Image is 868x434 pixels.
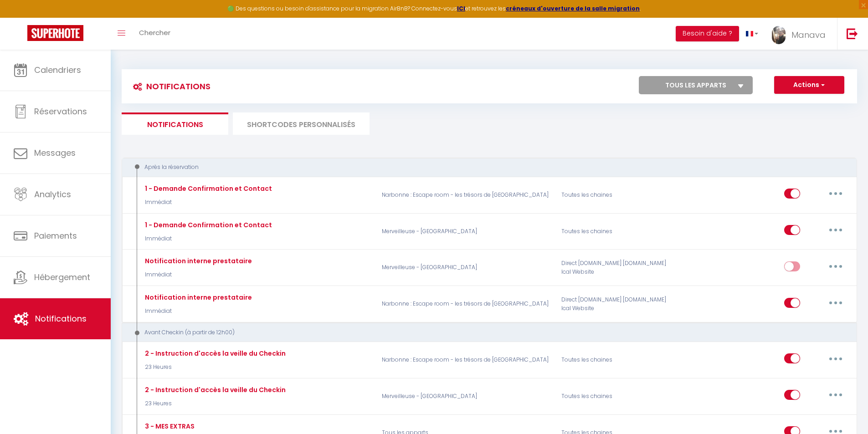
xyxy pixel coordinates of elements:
[132,18,177,50] a: Chercher
[34,106,87,117] span: Réservations
[555,218,675,245] div: Toutes les chaines
[791,29,826,41] span: Manava
[376,255,555,281] p: Merveilleuse - [GEOGRAPHIC_DATA]
[143,421,195,431] div: 3 - MES EXTRAS
[555,255,675,281] div: Direct [DOMAIN_NAME] [DOMAIN_NAME] Ical Website
[555,383,675,409] div: Toutes les chaines
[34,189,71,200] span: Analytics
[34,271,90,283] span: Hébergement
[676,26,739,41] button: Besoin d'aide ?
[34,64,81,76] span: Calendriers
[128,76,211,97] h3: Notifications
[122,112,228,135] li: Notifications
[772,26,786,44] img: ...
[143,348,286,358] div: 2 - Instruction d'accès la veille du Checkin
[139,28,170,37] span: Chercher
[143,292,252,302] div: Notification interne prestataire
[143,307,252,316] p: Immédiat
[376,218,555,245] p: Merveilleuse - [GEOGRAPHIC_DATA]
[34,230,77,241] span: Paiements
[34,147,76,158] span: Messages
[376,291,555,317] p: Narbonne : Escape room - les trésors de [GEOGRAPHIC_DATA]
[457,5,465,12] a: ICI
[130,328,834,337] div: Avant Checkin (à partir de 12h00)
[143,198,272,207] p: Immédiat
[233,112,370,135] li: SHORTCODES PERSONNALISÉS
[143,363,286,372] p: 23 Heures
[376,347,555,373] p: Narbonne : Escape room - les trésors de [GEOGRAPHIC_DATA]
[555,347,675,373] div: Toutes les chaines
[143,220,272,230] div: 1 - Demande Confirmation et Contact
[774,76,844,94] button: Actions
[555,291,675,317] div: Direct [DOMAIN_NAME] [DOMAIN_NAME] Ical Website
[506,5,640,12] a: créneaux d'ouverture de la salle migration
[847,28,858,39] img: logout
[376,383,555,409] p: Merveilleuse - [GEOGRAPHIC_DATA]
[130,163,834,172] div: Après la réservation
[376,182,555,208] p: Narbonne : Escape room - les trésors de [GEOGRAPHIC_DATA]
[35,313,87,324] span: Notifications
[143,399,286,408] p: 23 Heures
[143,256,252,266] div: Notification interne prestataire
[555,182,675,208] div: Toutes les chaines
[143,271,252,279] p: Immédiat
[765,18,837,50] a: ... Manava
[143,235,272,243] p: Immédiat
[143,385,286,395] div: 2 - Instruction d'accès la veille du Checkin
[143,184,272,194] div: 1 - Demande Confirmation et Contact
[27,25,83,41] img: Super Booking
